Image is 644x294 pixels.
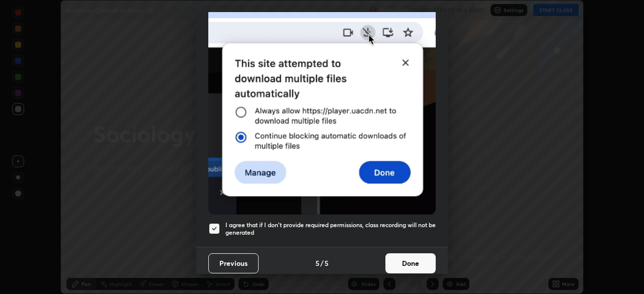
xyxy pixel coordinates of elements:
h4: / [320,258,324,268]
h4: 5 [315,258,319,268]
h4: 5 [325,258,329,268]
h5: I agree that if I don't provide required permissions, class recording will not be generated [225,221,436,237]
button: Previous [208,253,259,273]
button: Done [385,253,436,273]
